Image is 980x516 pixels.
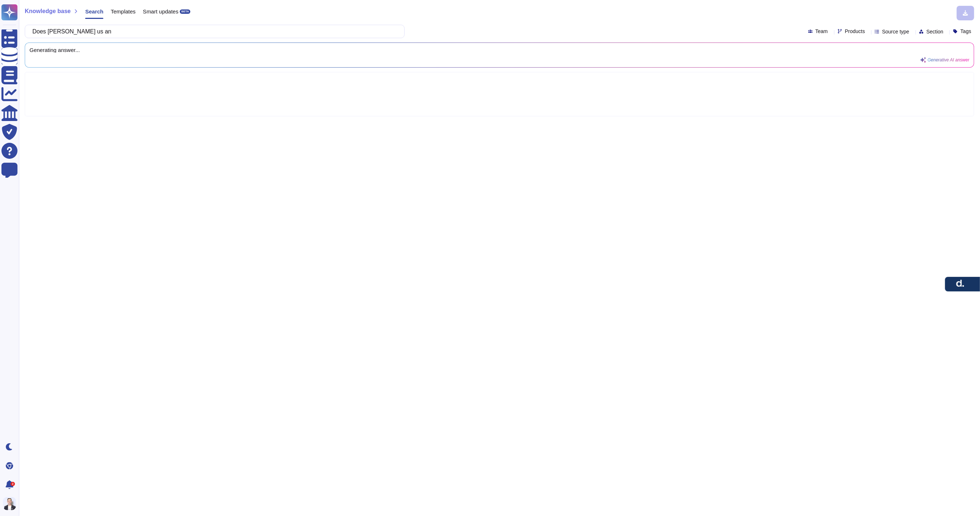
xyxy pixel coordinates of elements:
[143,9,179,14] span: Smart updates
[927,29,944,34] span: Section
[29,25,397,38] input: Search a question or template...
[882,29,909,34] span: Source type
[816,29,828,34] span: Team
[3,497,16,510] img: user
[960,29,971,34] span: Tags
[928,58,969,62] span: Generative AI answer
[25,8,71,14] span: Knowledge base
[11,482,15,486] div: 2
[111,9,135,14] span: Templates
[85,9,103,14] span: Search
[845,29,865,34] span: Products
[1,496,21,512] button: user
[180,9,190,14] div: BETA
[29,47,969,53] span: Generating answer...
